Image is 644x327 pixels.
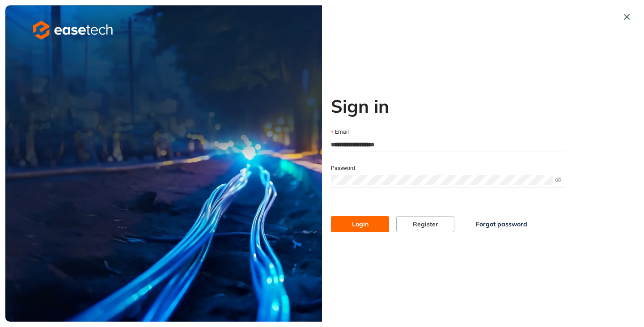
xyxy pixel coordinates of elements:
h2: Sign in [331,95,566,117]
label: Password [331,164,355,173]
img: cover image [5,5,322,322]
input: Email [331,138,566,151]
label: Email [331,128,349,136]
span: Register [413,219,438,229]
span: Forgot password [476,219,527,229]
button: Register [396,216,454,232]
span: Login [352,219,369,229]
span: eye-invisible [555,177,561,183]
input: Password [331,175,553,185]
button: Forgot password [462,216,542,232]
button: Login [331,216,389,232]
